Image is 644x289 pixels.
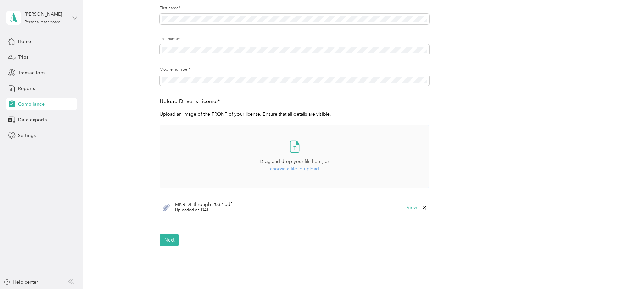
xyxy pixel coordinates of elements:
[18,101,45,108] span: Compliance
[160,125,429,188] span: Drag and drop your file here, orchoose a file to upload
[18,85,35,92] span: Reports
[260,159,329,164] span: Drag and drop your file here, or
[270,166,319,172] span: choose a file to upload
[175,202,232,207] span: MKR DL through 2032.pdf
[160,36,429,42] label: Last name*
[18,69,45,76] span: Transactions
[407,205,417,210] button: View
[18,116,47,123] span: Data exports
[160,67,429,73] label: Mobile number*
[160,110,429,118] p: Upload an image of the FRONT of your license. Ensure that all details are visible.
[175,207,232,213] span: Uploaded on [DATE]
[25,20,61,24] div: Personal dashboard
[4,279,38,286] button: Help center
[606,251,644,289] iframe: Everlance-gr Chat Button Frame
[160,234,179,246] button: Next
[160,97,429,106] h3: Upload Driver's License*
[18,38,31,45] span: Home
[18,132,36,139] span: Settings
[25,11,67,18] div: [PERSON_NAME]
[160,5,429,11] label: First name*
[18,54,28,61] span: Trips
